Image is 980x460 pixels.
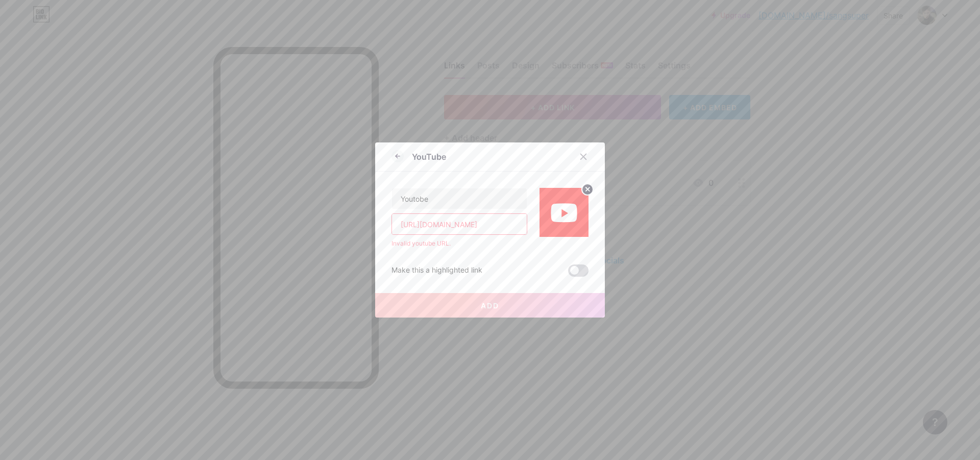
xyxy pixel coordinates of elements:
div: YouTube [412,151,446,163]
button: Add [375,293,605,318]
div: Invalid youtube URL. [391,239,527,248]
input: URL [392,214,527,234]
img: link_thumbnail [540,188,589,237]
input: Title [392,188,527,209]
span: Add [481,301,499,310]
div: Make this a highlighted link [391,264,482,277]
